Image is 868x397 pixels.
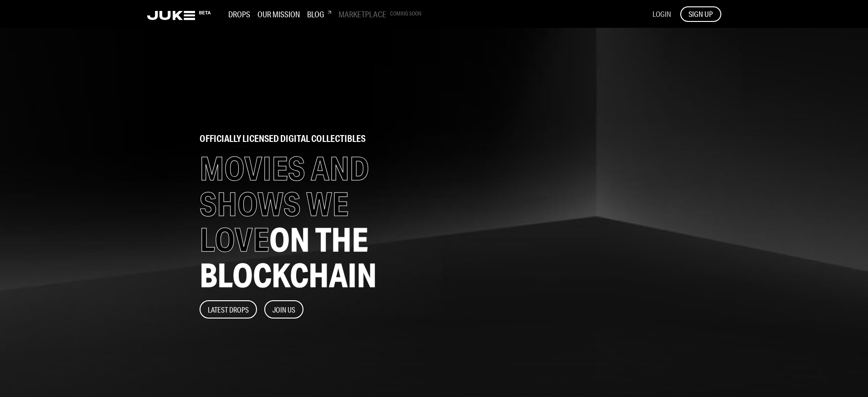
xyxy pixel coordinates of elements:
[307,9,331,19] h3: Blog
[200,134,421,143] h2: officially licensed digital collectibles
[228,9,250,19] h3: Drops
[652,9,671,19] span: LOGIN
[438,69,669,384] img: home-banner
[680,6,721,22] button: SIGN UP
[652,9,671,19] button: LOGIN
[264,300,303,319] button: Join Us
[257,9,300,19] h3: Our Mission
[688,9,713,19] span: SIGN UP
[200,219,377,295] span: ON THE BLOCKCHAIN
[200,151,421,293] h1: MOVIES AND SHOWS WE LOVE
[200,300,257,319] button: Latest Drops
